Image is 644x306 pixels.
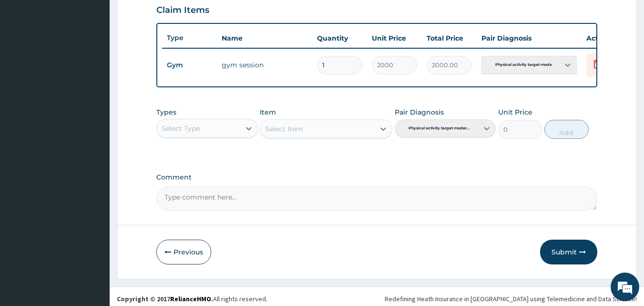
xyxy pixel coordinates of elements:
th: Type [162,29,217,47]
label: Pair Diagnosis [395,107,444,117]
th: Quantity [312,29,367,48]
h3: Claim Items [156,5,209,16]
button: Submit [540,240,597,264]
button: Previous [156,240,211,264]
button: Add [544,120,589,139]
label: Types [156,108,176,116]
strong: Copyright © 2017 . [117,295,213,303]
label: Unit Price [498,107,532,117]
td: gym session [217,55,312,74]
div: Select Type [162,124,200,133]
td: Gym [162,56,217,74]
a: RelianceHMO [170,295,211,303]
th: Pair Diagnosis [477,29,582,48]
th: Actions [582,29,629,48]
th: Unit Price [367,29,422,48]
th: Total Price [422,29,477,48]
label: Item [260,107,276,117]
div: Redefining Heath Insurance in [GEOGRAPHIC_DATA] using Telemedicine and Data Science! [385,294,637,304]
th: Name [217,29,312,48]
label: Comment [156,173,598,181]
